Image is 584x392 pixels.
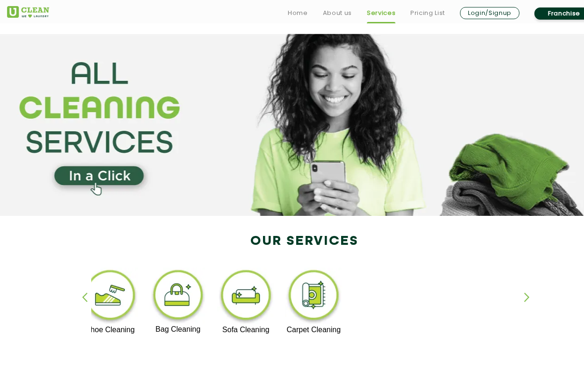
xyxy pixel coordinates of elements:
p: Shoe Cleaning [81,326,139,334]
img: shoe_cleaning_11zon.webp [81,268,139,326]
a: Services [367,7,395,19]
a: Home [288,7,308,19]
img: sofa_cleaning_11zon.webp [217,268,275,326]
a: Pricing List [410,7,445,19]
img: bag_cleaning_11zon.webp [149,268,207,325]
p: Carpet Cleaning [285,326,343,334]
img: UClean Laundry and Dry Cleaning [7,6,49,18]
a: Login/Signup [460,7,519,19]
img: carpet_cleaning_11zon.webp [285,268,343,326]
p: Sofa Cleaning [217,326,275,334]
a: About us [323,7,352,19]
p: Bag Cleaning [149,325,207,334]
